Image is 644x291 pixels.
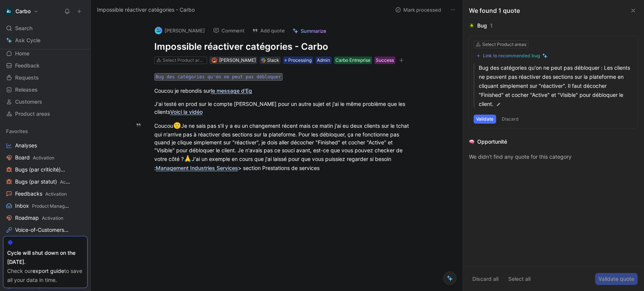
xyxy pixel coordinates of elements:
span: Feedbacks [15,190,67,198]
div: Check our to save all your data in time. [7,266,83,285]
div: Select Product areas [163,57,205,64]
a: Home [3,48,88,59]
div: Favorites [3,126,88,137]
a: Releases [3,84,88,95]
button: Discard all [469,273,502,285]
img: 🧠 [469,139,474,144]
span: Impossible réactiver catégories - Carbo [97,5,195,14]
img: avatar [212,58,216,62]
span: Processing [288,57,312,64]
a: Customers [3,96,88,107]
span: Activation [60,179,81,185]
span: Activation [45,191,67,197]
img: pen.svg [496,102,501,107]
span: Bugs (par criticité) [15,166,71,174]
a: Product areas [3,108,88,119]
button: Add quote [249,25,288,36]
span: Product areas [15,110,50,118]
a: le message d'Eg [211,87,252,94]
span: Bugs (par statut) [15,178,71,186]
p: Bug des catégories qu'on ne peut pas débloquer : Les clients ne peuvent pas réactiver des section... [479,63,633,109]
span: Activation [42,215,63,221]
span: Customers [15,98,42,106]
div: We found 1 quote [469,6,520,15]
h1: Carbo [15,8,31,15]
button: logo[PERSON_NAME] [151,25,208,36]
a: Ask Cycle [3,35,88,46]
span: Search [15,24,32,33]
div: We didn’t find any quote for this category [469,152,638,161]
button: Select all [505,273,534,285]
a: Feedback [3,60,88,71]
div: Processing [283,57,313,64]
a: Management Industries Services [156,165,238,171]
span: Favorites [6,127,28,135]
button: Validate quote [595,273,638,285]
a: FeedbacksActivation [3,188,88,199]
a: InboxProduct Management [3,200,88,211]
button: Summarize [289,26,330,36]
img: Carbo [5,8,12,15]
button: Validate [473,115,496,124]
span: Analyses [15,142,37,149]
div: Admin [317,57,330,64]
div: Select Product areas [482,41,526,48]
div: Search [3,23,88,34]
img: 🪲 [469,23,474,28]
span: Releases [15,86,38,93]
div: Cycle will shut down on the [DATE]. [7,248,83,266]
span: Voice-of-Customers [15,226,74,234]
a: Analyses [3,140,88,151]
button: Discard [499,115,521,124]
span: Board [15,154,54,162]
a: Voici la vidéo [170,109,203,115]
div: J'ai testé en prod sur le compte [PERSON_NAME] pour un autre sujet et j'ai le même problème que l... [154,100,415,116]
div: 1 [490,21,493,30]
div: Carbo Entreprise [335,57,370,64]
code: Bug des catégories qu'on ne peut pas débloquer [154,73,283,81]
div: Coucou Je ne sais pas s'il y a eu un changement récent mais ce matin j'ai eu deux clients sur le ... [154,121,415,172]
div: Coucou je rebondis sur [154,87,415,95]
a: Voice-of-CustomersProduct Management [3,224,88,236]
span: Inbox [15,202,70,210]
span: Requests [15,74,39,81]
div: Link to recommended bug [483,53,540,59]
button: CarboCarbo [3,6,40,17]
span: Product Management [32,203,78,209]
button: Comment [210,25,248,36]
a: Requests [3,72,88,83]
span: [PERSON_NAME] [219,57,256,63]
span: Activation [33,155,54,161]
span: 🙂 [173,122,181,129]
a: BoardActivation [3,152,88,163]
span: Roadmap [15,214,63,222]
a: Bugs (par criticité)Activation [3,164,88,175]
a: Bugs (par statut)Activation [3,176,88,187]
span: Feedback [15,62,40,69]
div: Opportunité [477,137,507,146]
span: Ask Cycle [15,36,40,45]
div: Bug [477,21,487,30]
button: Link to recommended bug [473,51,550,60]
span: Summarize [301,28,326,34]
div: Success [376,57,394,64]
span: 🙏 [184,155,192,162]
div: Slack [267,57,279,64]
img: logo [155,27,162,34]
h1: Impossible réactiver catégories - Carbo [154,41,415,53]
a: export guide [32,268,64,274]
span: Home [15,50,29,57]
button: Mark processed [392,5,444,15]
a: RoadmapActivation [3,212,88,224]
